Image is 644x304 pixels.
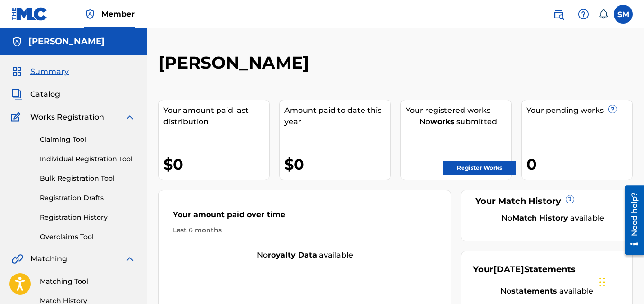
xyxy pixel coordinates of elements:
h5: Samekia Gabriel Moree [28,36,105,47]
img: Catalog [11,89,23,100]
span: Catalog [30,89,60,100]
div: 0 [526,154,632,175]
iframe: Chat Widget [597,258,644,304]
a: Registration History [40,212,136,222]
span: ? [609,105,617,113]
span: Summary [30,66,69,77]
a: Matching Tool [40,276,136,286]
div: $0 [284,154,390,175]
a: Bulk Registration Tool [40,174,136,184]
h2: [PERSON_NAME] [158,52,314,74]
div: Your Statements [473,263,576,276]
div: Your registered works [406,105,511,116]
div: Help [574,5,593,24]
span: Matching [30,253,67,265]
span: ? [566,195,574,203]
div: Your Match History [473,195,620,208]
a: Register Works [443,161,516,175]
div: Amount paid to date this year [284,105,390,128]
span: Works Registration [30,111,104,123]
img: Top Rightsholder [84,9,96,20]
div: Your pending works [526,105,632,116]
a: Public Search [549,5,568,24]
img: Matching [11,253,23,265]
img: Summary [11,66,23,77]
img: Works Registration [11,111,24,123]
span: [DATE] [493,264,524,275]
div: Last 6 months [173,225,436,235]
div: No available [485,212,620,224]
img: MLC Logo [11,7,48,21]
div: Drag [599,268,605,296]
strong: royalty data [268,250,317,259]
img: Accounts [11,36,23,47]
div: Your amount paid last distribution [163,105,269,128]
img: help [578,9,589,20]
div: $0 [163,154,269,175]
a: SummarySummary [11,66,69,77]
img: expand [124,253,136,265]
strong: statements [511,286,557,295]
strong: Match History [512,213,568,222]
a: Registration Drafts [40,193,136,203]
div: User Menu [614,5,633,24]
div: Notifications [599,9,608,19]
a: Overclaims Tool [40,232,136,242]
div: No submitted [406,116,511,128]
strong: works [430,117,454,126]
img: search [553,9,564,20]
img: expand [124,111,136,123]
div: Your amount paid over time [173,209,436,225]
a: Claiming Tool [40,135,136,145]
a: CatalogCatalog [11,89,60,100]
span: Member [101,9,135,19]
iframe: Resource Center [617,182,644,258]
div: No available [159,249,451,261]
div: No available [473,286,620,297]
a: Individual Registration Tool [40,154,136,164]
